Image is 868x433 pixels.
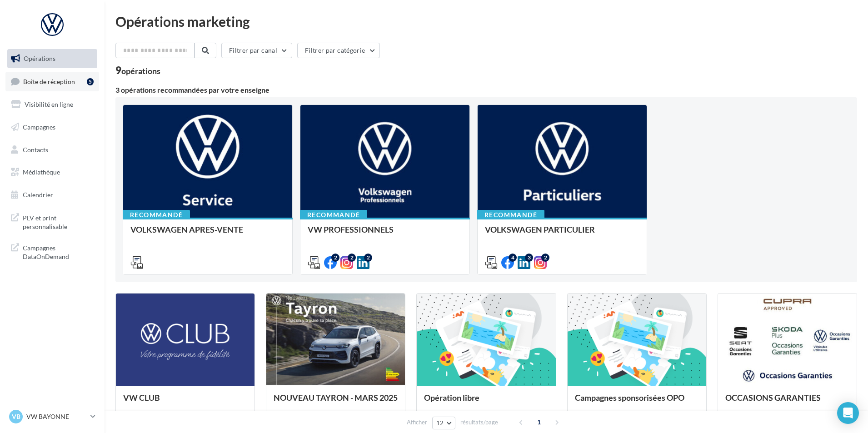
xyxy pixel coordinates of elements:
span: VOLKSWAGEN PARTICULIER [485,224,595,234]
span: Campagnes DataOnDemand [23,242,94,261]
span: VW CLUB [123,393,160,403]
a: Opérations [5,49,99,68]
a: Calendrier [5,185,99,204]
button: 12 [432,417,455,429]
div: 2 [331,254,339,262]
div: Recommandé [123,210,190,220]
p: VW BAYONNE [26,412,87,421]
div: Opérations marketing [115,15,857,28]
span: VW PROFESSIONNELS [308,224,394,234]
div: Recommandé [477,210,544,220]
span: Campagnes sponsorisées OPO [575,393,684,403]
div: 4 [509,254,517,262]
div: 9 [115,65,160,75]
span: Visibilité en ligne [25,100,73,108]
button: Filtrer par catégorie [297,43,380,58]
div: Open Intercom Messenger [837,402,859,424]
span: résultats/page [460,418,498,427]
div: Recommandé [300,210,367,220]
button: Filtrer par canal [221,43,292,58]
a: VB VW BAYONNE [7,408,97,425]
span: 12 [436,419,444,427]
a: Campagnes [5,118,99,137]
div: opérations [121,67,160,75]
span: Boîte de réception [23,77,75,85]
a: Visibilité en ligne [5,95,99,114]
div: 3 opérations recommandées par votre enseigne [115,86,857,94]
span: 1 [532,415,546,429]
span: Médiathèque [23,168,60,176]
span: Calendrier [23,191,53,199]
a: PLV et print personnalisable [5,208,99,235]
span: Opérations [24,55,55,62]
a: Contacts [5,140,99,159]
span: Campagnes [23,123,55,131]
span: Opération libre [424,393,479,403]
div: 5 [87,78,94,85]
span: OCCASIONS GARANTIES [725,393,821,403]
div: 2 [364,254,372,262]
a: Campagnes DataOnDemand [5,238,99,265]
span: PLV et print personnalisable [23,212,94,231]
a: Médiathèque [5,163,99,182]
div: 2 [541,254,549,262]
span: VOLKSWAGEN APRES-VENTE [130,224,243,234]
div: 3 [525,254,533,262]
div: 2 [348,254,356,262]
a: Boîte de réception5 [5,72,99,91]
span: NOUVEAU TAYRON - MARS 2025 [274,393,398,403]
span: Contacts [23,145,48,153]
span: VB [12,412,20,421]
span: Afficher [407,418,427,427]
